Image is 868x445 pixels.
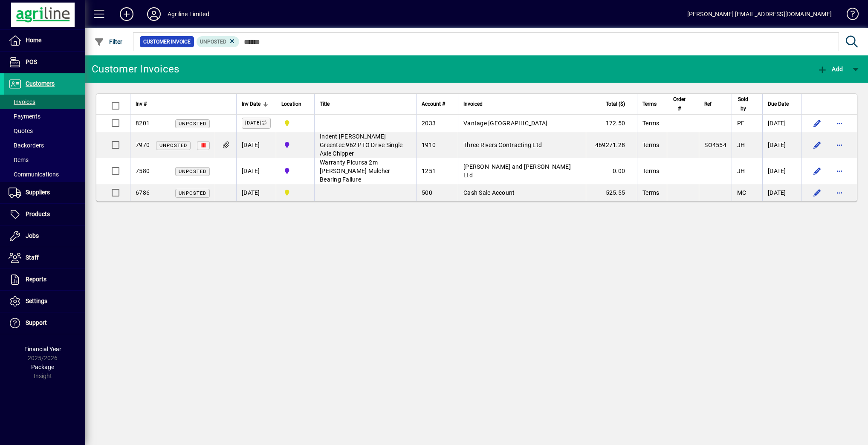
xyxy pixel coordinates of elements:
[463,189,515,196] span: Cash Sale Account
[833,138,846,152] button: More options
[179,121,206,127] span: Unposted
[26,232,39,239] span: Jobs
[704,142,726,148] span: SO4554
[320,99,411,109] div: Title
[236,184,276,201] td: [DATE]
[26,211,50,217] span: Products
[4,138,85,153] a: Backorders
[762,158,801,184] td: [DATE]
[140,6,168,22] button: Profile
[737,142,745,148] span: JH
[586,184,637,201] td: 525.55
[422,99,445,109] span: Account #
[9,156,29,163] span: Items
[4,30,85,51] a: Home
[810,138,824,152] button: Edit
[168,7,209,21] div: Agriline Limited
[136,99,210,109] div: Inv #
[768,99,789,109] span: Due Date
[136,189,150,196] span: 6786
[4,95,85,109] a: Invoices
[810,116,824,130] button: Edit
[179,169,206,174] span: Unposted
[833,186,846,199] button: More options
[768,99,796,109] div: Due Date
[179,191,206,196] span: Unposted
[136,120,150,127] span: 8201
[236,158,276,184] td: [DATE]
[463,99,581,109] div: Invoiced
[26,37,41,43] span: Home
[463,120,547,127] span: Vantage [GEOGRAPHIC_DATA]
[94,38,123,45] span: Filter
[242,99,271,109] div: Inv Date
[672,95,686,113] span: Order #
[26,189,50,196] span: Suppliers
[242,118,271,129] label: [DATE]
[4,109,85,124] a: Payments
[586,158,637,184] td: 0.00
[281,99,301,109] span: Location
[4,291,85,312] a: Settings
[136,99,147,109] span: Inv #
[422,168,436,174] span: 1251
[9,127,33,134] span: Quotes
[9,171,59,178] span: Communications
[833,164,846,178] button: More options
[591,99,633,109] div: Total ($)
[9,113,41,120] span: Payments
[642,120,659,127] span: Terms
[586,132,637,158] td: 469271.28
[26,58,37,65] span: POS
[320,159,390,183] span: Warranty Picursa 2m [PERSON_NAME] Mulcher Bearing Failure
[810,186,824,199] button: Edit
[422,120,436,127] span: 2033
[143,38,191,46] span: Customer Invoice
[92,34,125,49] button: Filter
[4,204,85,225] a: Products
[762,115,801,132] td: [DATE]
[687,7,832,21] div: [PERSON_NAME] [EMAIL_ADDRESS][DOMAIN_NAME]
[24,346,61,353] span: Financial Year
[762,184,801,201] td: [DATE]
[281,99,309,109] div: Location
[704,99,712,109] span: Ref
[320,99,330,109] span: Title
[26,298,47,304] span: Settings
[642,189,659,196] span: Terms
[26,319,47,326] span: Support
[642,168,659,174] span: Terms
[833,116,846,130] button: More options
[4,225,85,247] a: Jobs
[422,99,453,109] div: Account #
[4,52,85,73] a: POS
[642,99,657,109] span: Terms
[113,6,140,22] button: Add
[815,61,845,77] button: Add
[737,95,749,113] span: Sold by
[737,120,745,127] span: PF
[26,254,39,261] span: Staff
[242,99,260,109] span: Inv Date
[762,132,801,158] td: [DATE]
[463,163,571,179] span: [PERSON_NAME] and [PERSON_NAME] Ltd
[26,276,46,283] span: Reports
[4,167,85,182] a: Communications
[4,269,85,290] a: Reports
[463,99,483,109] span: Invoiced
[737,168,745,174] span: JH
[463,142,542,148] span: Three Rivers Contracting Ltd
[320,133,402,157] span: Indent [PERSON_NAME] Greentec 962 PTO Drive Single Axle Chipper
[672,95,694,113] div: Order #
[9,142,44,149] span: Backorders
[9,98,35,105] span: Invoices
[236,132,276,158] td: [DATE]
[422,189,432,196] span: 500
[4,153,85,167] a: Items
[281,118,309,128] span: Dargaville
[4,247,85,269] a: Staff
[737,95,757,113] div: Sold by
[281,140,309,150] span: Gore
[4,182,85,203] a: Suppliers
[92,62,179,76] div: Customer Invoices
